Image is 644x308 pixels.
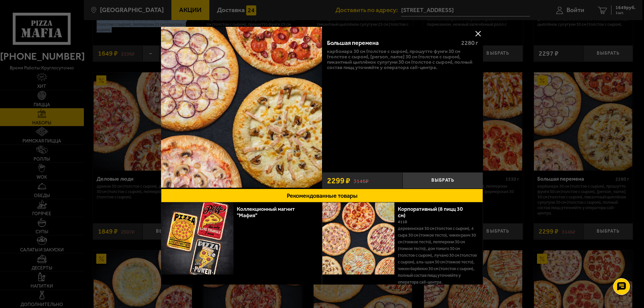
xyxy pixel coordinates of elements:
[161,27,322,189] a: Большая перемена
[398,225,478,286] p: Деревенская 30 см (толстое с сыром), 4 сыра 30 см (тонкое тесто), Чикен Ранч 30 см (тонкое тесто)...
[402,172,483,189] button: Выбрать
[327,49,478,70] p: Карбонара 30 см (толстое с сыром), Прошутто Фунги 30 см (толстое с сыром), [PERSON_NAME] 30 см (т...
[237,206,295,219] a: Коллекционный магнит "Мафия"
[398,206,463,219] a: Корпоративный (8 пицц 30 см)
[161,189,483,202] button: Рекомендованные товары
[398,220,407,224] span: 4110
[461,39,478,47] span: 2280 г
[327,177,350,185] span: 2299 ₽
[161,27,322,188] img: Большая перемена
[354,177,369,184] s: 3146 ₽
[327,40,455,47] div: Большая перемена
